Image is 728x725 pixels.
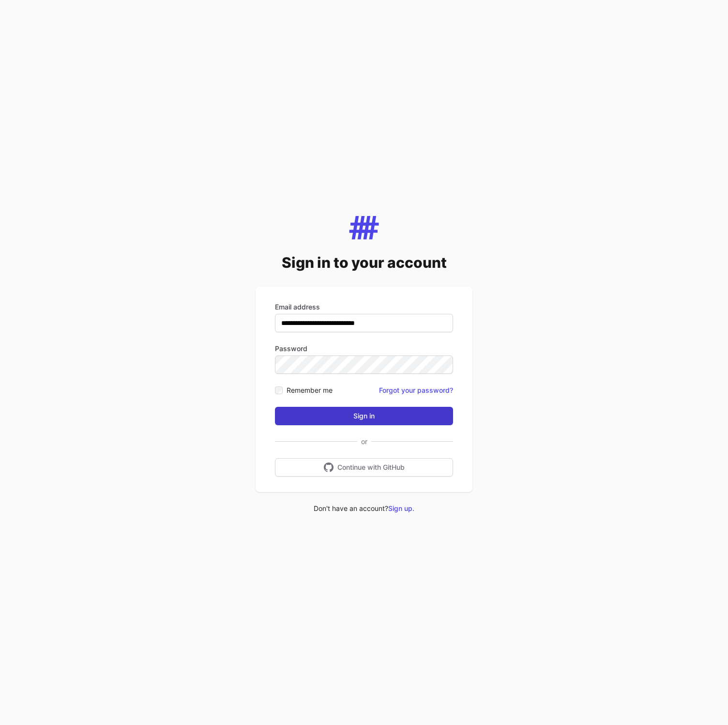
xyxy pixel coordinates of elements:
[349,235,379,245] a: Mapping Tool
[275,344,453,354] label: Password
[275,302,453,312] label: Email address
[256,504,472,513] div: Don't have an account?
[337,463,405,472] span: Continue with GitHub
[388,504,414,513] a: Sign up.
[349,212,379,243] img: Mapping Tool
[275,458,453,477] button: Continue with GitHub
[287,386,333,395] label: Remember me
[256,254,472,271] h2: Sign in to your account
[357,437,371,447] span: or
[379,386,453,394] a: Forgot your password?
[275,407,453,425] button: Sign in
